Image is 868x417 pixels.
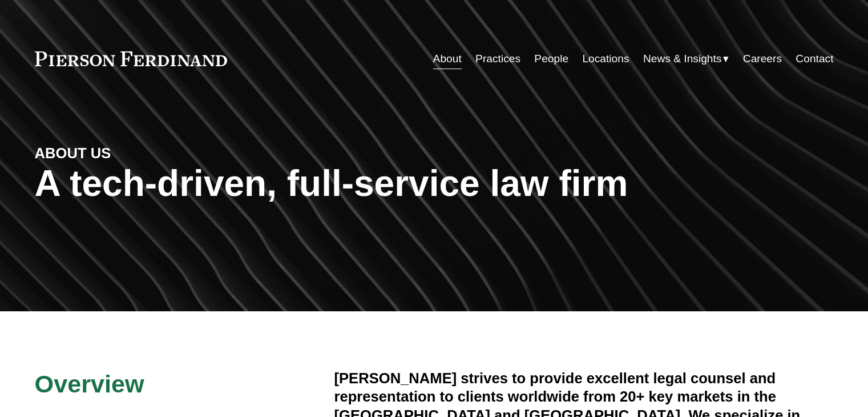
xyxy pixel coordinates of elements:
[534,48,568,70] a: People
[433,48,462,70] a: About
[35,145,111,161] strong: ABOUT US
[35,163,834,205] h1: A tech-driven, full-service law firm
[35,370,144,398] span: Overview
[796,48,833,70] a: Contact
[582,48,629,70] a: Locations
[475,48,520,70] a: Practices
[643,49,722,69] span: News & Insights
[643,48,729,70] a: folder dropdown
[743,48,782,70] a: Careers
